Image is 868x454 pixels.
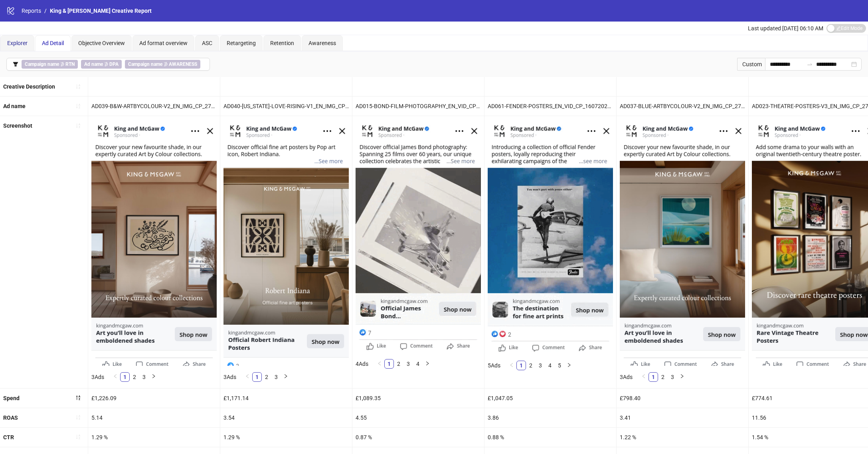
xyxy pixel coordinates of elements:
a: 3 [140,373,148,381]
span: sort-ascending [75,103,81,109]
img: Screenshot 6791831692118 [620,119,745,365]
li: 2 [526,361,536,370]
span: sort-ascending [75,434,81,440]
span: Last updated [DATE] 06:10 AM [748,25,823,32]
a: 1 [121,373,129,381]
span: 3 Ads [620,374,633,380]
span: Explorer [7,40,28,46]
span: left [641,374,646,379]
a: 2 [658,373,667,381]
b: CTR [3,434,14,440]
span: right [567,363,571,367]
button: left [375,359,384,369]
li: 1 [120,372,130,382]
a: 4 [546,361,554,370]
button: right [423,359,432,369]
li: 2 [394,359,403,369]
b: Campaign name [128,61,162,67]
li: Next Page [677,372,687,382]
span: Ad Detail [42,40,64,46]
span: sort-ascending [75,123,81,128]
li: Next Page [149,372,158,382]
li: Previous Page [375,359,384,369]
li: Previous Page [243,372,252,382]
span: left [509,363,514,367]
div: 3.54 [220,408,352,427]
li: Previous Page [639,372,649,382]
div: 1.29 % [220,428,352,447]
img: Screenshot 6791837774518 [356,119,481,353]
li: 1 [649,372,658,382]
span: ∌ [125,60,200,69]
a: 4 [413,359,422,368]
a: 1 [385,359,393,368]
a: 2 [130,373,139,381]
span: Retargeting [227,40,256,46]
span: Retention [270,40,294,46]
button: Campaign name ∌ RTNAd name ∌ DPACampaign name ∌ AWARENESS [6,58,210,71]
span: right [151,374,156,379]
span: swap-right [807,61,813,67]
li: Next Page [423,359,432,369]
span: Ad format overview [139,40,188,46]
span: Objective Overview [78,40,125,46]
button: left [639,372,649,382]
span: sort-ascending [75,84,81,89]
button: left [111,372,120,382]
b: Ad name [84,61,103,67]
b: Creative Description [3,83,55,90]
b: RTN [65,61,75,67]
span: right [680,374,684,379]
div: £1,089.35 [352,389,484,408]
div: AD040-[US_STATE]-LOVE-RISING-V1_EN_IMG_CP_27062025_ALLG_CC_SC3_None_INTERIORS [220,97,352,116]
li: 2 [658,372,668,382]
b: Screenshot [3,122,32,129]
li: / [44,6,47,15]
button: left [507,361,516,370]
li: Next Page [281,372,291,382]
li: 3 [271,372,281,382]
button: right [149,372,158,382]
div: £1,047.05 [484,389,616,408]
div: AD015-BOND-FILM-PHOTOGRAPHY_EN_VID_CP_20062025_ALLG_CC_SC3_None_JAMESBOND [352,97,484,116]
div: £798.40 [617,389,748,408]
b: Ad name [3,103,26,109]
li: 1 [516,361,526,370]
div: AD037-BLUE-ARTBYCOLOUR-V2_EN_IMG_CP_27062025_ALLG_CC_SC3_None_INTERIORS [617,97,748,116]
img: Screenshot 6791831691318 [91,119,217,365]
a: 3 [668,373,677,381]
b: DPA [109,61,119,67]
button: right [564,361,574,370]
div: 4.55 [352,408,484,427]
li: Previous Page [111,372,120,382]
a: 2 [394,359,403,368]
a: 2 [262,373,271,381]
div: 0.87 % [352,428,484,447]
span: left [245,374,250,379]
li: Next Page [564,361,574,370]
li: 1 [252,372,262,382]
a: 3 [536,361,545,370]
span: left [377,361,382,366]
span: 3 Ads [91,374,104,380]
span: King & [PERSON_NAME] Creative Report [50,8,152,14]
span: Awareness [308,40,336,46]
a: 3 [272,373,281,381]
li: 2 [130,372,139,382]
span: ASC [202,40,212,46]
li: 4 [545,361,555,370]
a: 1 [253,373,261,381]
a: 3 [404,359,413,368]
span: 4 Ads [356,361,368,367]
div: AD039-B&W-ARTBYCOLOUR-V2_EN_IMG_CP_27062025_ALLG_CC_SC3_None_INTERIORS [88,97,220,116]
div: 5.14 [88,408,220,427]
b: AWARENESS [169,61,197,67]
li: 2 [262,372,271,382]
span: to [807,61,813,67]
span: ∌ [81,60,122,69]
span: sort-descending [75,395,81,401]
a: 5 [555,361,564,370]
